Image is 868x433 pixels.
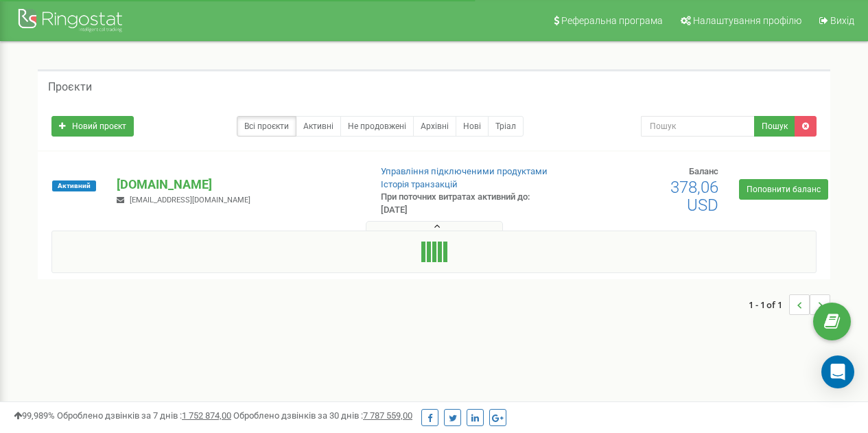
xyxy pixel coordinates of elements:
[488,116,524,137] a: Тріал
[689,166,718,176] span: Баланс
[754,116,795,137] button: Пошук
[456,116,489,137] a: Нові
[670,178,718,215] span: 378,06 USD
[130,196,250,204] span: [EMAIL_ADDRESS][DOMAIN_NAME]
[117,176,358,194] p: [DOMAIN_NAME]
[821,355,854,388] div: Open Intercom Messenger
[413,116,456,137] a: Архівні
[182,410,231,421] u: 1 752 874,00
[52,180,96,191] span: Активний
[233,410,412,421] span: Оброблено дзвінків за 30 днів :
[381,166,548,176] a: Управління підключеними продуктами
[830,15,854,26] span: Вихід
[48,81,92,93] h5: Проєкти
[381,191,556,216] p: При поточних витратах активний до: [DATE]
[381,179,458,189] a: Історія транзакцій
[237,116,296,137] a: Всі проєкти
[296,116,341,137] a: Активні
[57,410,231,421] span: Оброблено дзвінків за 7 днів :
[749,294,789,315] span: 1 - 1 of 1
[641,116,755,137] input: Пошук
[340,116,414,137] a: Не продовжені
[363,410,412,421] u: 7 787 559,00
[739,179,828,200] a: Поповнити баланс
[693,15,801,26] span: Налаштування профілю
[561,15,663,26] span: Реферальна програма
[14,410,55,421] span: 99,989%
[749,281,830,329] nav: ...
[51,116,134,137] a: Новий проєкт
